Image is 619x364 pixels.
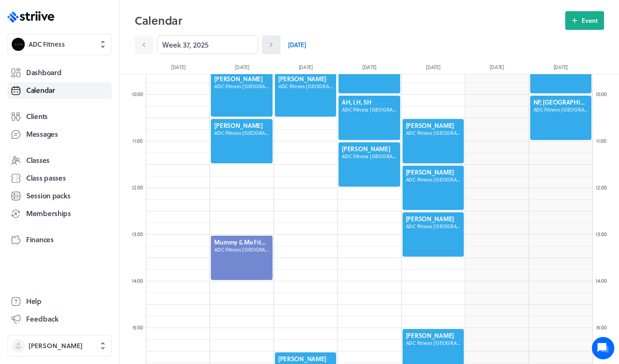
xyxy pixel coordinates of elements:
div: [DATE] [338,63,401,74]
span: :00 [137,90,143,98]
span: Event [582,16,598,25]
span: :00 [600,277,607,285]
div: 10 [128,91,147,98]
a: Help [7,293,112,310]
span: Session packs [26,191,70,201]
button: [PERSON_NAME] [7,335,112,357]
span: Dashboard [26,68,61,77]
span: Classes [26,155,50,165]
p: Find an answer quickly [13,145,174,156]
span: :00 [600,183,607,191]
span: Clients [26,112,48,121]
div: 12 [128,184,147,191]
div: [DATE] [401,63,465,74]
span: Feedback [26,314,58,324]
span: :00 [136,137,143,145]
a: Session packs [7,188,112,204]
span: ADC Fitness [29,40,65,49]
div: [DATE] [274,63,338,74]
div: 13 [592,231,611,238]
span: :00 [600,323,606,331]
span: Finances [26,235,54,245]
span: :00 [600,90,607,98]
div: 12 [592,184,611,191]
div: [DATE] [146,63,210,74]
a: Memberships [7,205,112,222]
a: Classes [7,152,112,169]
div: 13 [128,231,147,238]
span: :00 [600,230,607,238]
iframe: gist-messenger-bubble-iframe [592,337,614,359]
div: 15 [592,324,611,331]
span: Memberships [26,209,71,218]
div: [DATE] [210,63,274,74]
div: [DATE] [529,63,592,74]
button: New conversation [14,109,173,127]
div: 14 [128,277,147,284]
span: :00 [137,183,143,191]
span: :00 [137,277,143,285]
input: Search articles [27,161,167,179]
span: :00 [137,230,143,238]
a: Messages [7,126,112,143]
span: New conversation [60,114,112,122]
a: Dashboard [7,64,112,81]
div: 14 [592,277,611,284]
a: [DATE] [288,35,306,54]
div: 11 [128,137,147,144]
h1: Hi [PERSON_NAME] [14,45,173,60]
span: Calendar [26,85,55,95]
button: Event [565,11,604,30]
div: 11 [592,137,611,144]
img: ADC Fitness [12,38,25,51]
a: Clients [7,108,112,125]
h2: We're here to help. Ask us anything! [14,62,173,92]
button: ADC FitnessADC Fitness [7,34,112,55]
h2: Calendar [135,11,565,30]
a: Finances [7,231,112,248]
a: Calendar [7,82,112,99]
div: 10 [592,91,611,98]
div: 15 [128,324,147,331]
span: Class passes [26,173,66,183]
input: YYYY-M-D [157,35,258,54]
span: :00 [600,137,606,145]
button: Feedback [7,311,112,328]
div: [DATE] [465,63,528,74]
span: Help [26,296,42,306]
span: Messages [26,129,58,139]
a: Class passes [7,170,112,187]
span: :00 [136,323,143,331]
span: [PERSON_NAME] [29,341,83,350]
